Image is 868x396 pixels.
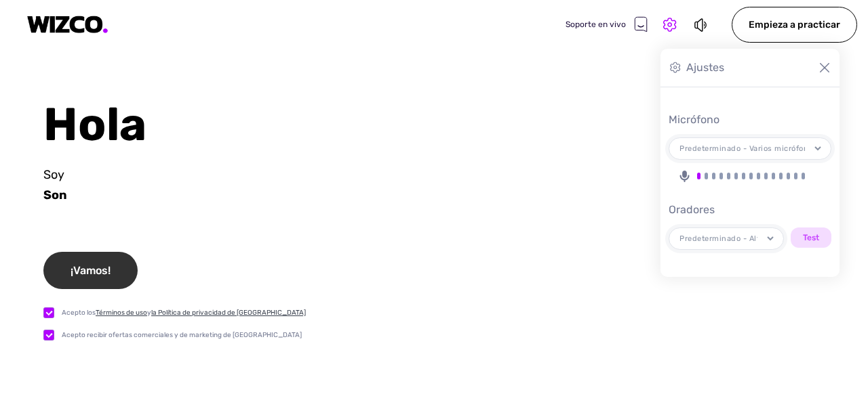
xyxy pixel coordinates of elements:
[818,61,831,74] img: close_gray.23f23610.svg
[749,19,840,30] font: Empieza a practicar
[62,331,302,339] font: Acepto recibir ofertas comerciales y de marketing de [GEOGRAPHIC_DATA]
[669,228,776,249] select: Oradores
[669,138,823,159] select: Micrófono
[566,20,626,29] font: Soporte en vivo
[62,309,96,317] font: Acepto los
[791,227,831,248] input: Oradores
[43,188,67,202] font: Son
[96,309,147,317] a: Términos de uso
[147,309,151,317] font: y
[151,309,306,317] a: la Política de privacidad de [GEOGRAPHIC_DATA]
[27,16,108,34] img: logo
[43,167,64,182] font: Soy
[43,97,146,152] font: Hola
[686,61,724,74] font: Ajustes
[669,113,719,126] font: Micrófono
[71,264,111,277] font: ¡Vamos!
[669,203,715,216] font: Oradores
